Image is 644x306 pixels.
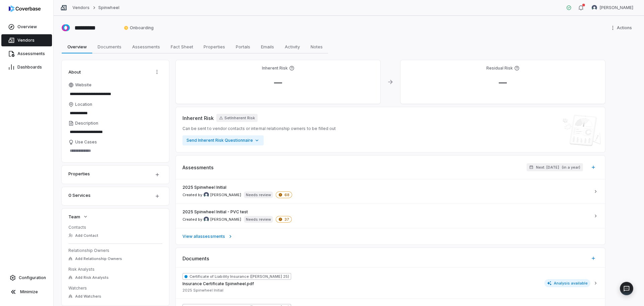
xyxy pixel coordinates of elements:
span: Insurance Certificate Spinwheel.pdf [182,281,254,287]
span: — [493,78,512,87]
span: Use Cases [75,139,97,145]
img: Dani Vattuone avatar [592,5,597,10]
dt: Watchers [68,286,162,291]
dt: Relationship Owners [68,248,162,253]
span: Add Relationship Owners [75,256,122,261]
a: 2025 Spinwheel InitialCreated by Dani Vattuone avatar[PERSON_NAME]Needs review68 [176,179,605,204]
span: Analysis available [544,279,591,287]
span: Website [75,82,92,88]
dt: Contacts [68,225,162,230]
span: [PERSON_NAME] [600,5,633,10]
span: Inherent Risk [182,115,214,122]
button: Certificate of Liability Insurance ([PERSON_NAME] 25)Insurance Certificate Spinwheel.pdf2025 Spin... [176,268,605,298]
span: 2025 Spinwheel Initial [182,288,223,293]
span: Overview [65,42,90,51]
h4: Residual Risk [486,65,513,71]
span: Next: [DATE] [536,165,559,170]
span: Assessments [17,51,45,56]
button: Dani Vattuone avatar[PERSON_NAME] [588,3,637,13]
span: Portals [233,42,253,51]
span: Assessments [129,42,163,51]
a: Vendors [72,5,90,10]
span: Add Watchers [75,294,101,299]
img: Dani Vattuone avatar [204,192,209,198]
a: Overview [1,21,52,33]
span: About [68,69,81,75]
span: Minimize [20,289,38,295]
textarea: Use Cases [68,146,162,156]
button: Team [66,211,90,223]
span: Activity [282,42,303,51]
span: Add Risk Analysts [75,275,109,280]
span: Documents [95,42,124,51]
span: — [269,78,287,87]
button: More actions [608,23,636,33]
span: Assessments [182,164,214,171]
h4: Inherent Risk [262,65,288,71]
textarea: Description [68,127,162,137]
span: 2025 Spinwheel Initial [182,185,226,190]
span: Can be sent to vendor contacts or internal relationship owners to be filled out [182,126,336,131]
input: Location [68,108,162,118]
span: [PERSON_NAME] [210,192,241,198]
img: Dani Vattuone avatar [204,217,209,222]
p: Needs review [246,192,271,198]
span: Location [75,102,92,107]
span: 2025 Spinwheel Initial - PVC test [182,209,248,215]
span: Certificate of Liability Insurance ([PERSON_NAME] 25) [182,273,291,280]
button: Minimize [3,285,51,299]
p: Needs review [246,217,271,222]
img: logo-D7KZi-bG.svg [9,5,41,12]
button: Actions [152,67,162,77]
span: Configuration [19,275,46,280]
span: Emails [258,42,277,51]
button: Add Contact [66,229,100,242]
span: Fact Sheet [168,42,196,51]
a: Spinwheel [98,5,119,10]
span: ( in a year ) [562,165,580,170]
span: Description [75,121,98,126]
span: Vendors [17,38,35,43]
dt: Risk Analysts [68,267,162,272]
span: Documents [182,255,209,262]
span: View all assessments [182,234,225,239]
span: Notes [308,42,325,51]
button: SetInherent Risk [216,114,258,122]
span: Dashboards [17,64,42,70]
button: Send Inherent Risk Questionnaire [182,135,264,145]
a: 2025 Spinwheel Initial - PVC testCreated by Dani Vattuone avatar[PERSON_NAME]Needs review37 [176,204,605,228]
span: Created by [182,217,241,222]
a: View allassessments [176,228,605,245]
a: Vendors [1,34,52,46]
a: Dashboards [1,61,52,73]
span: [PERSON_NAME] [210,217,241,222]
button: Next: [DATE](in a year) [527,163,583,171]
span: Overview [17,24,37,30]
input: Website [68,89,151,99]
span: Onboarding [124,25,154,31]
span: 68 [276,191,292,198]
a: Configuration [3,272,51,284]
span: Properties [201,42,228,51]
span: 37 [276,216,292,223]
span: Team [68,214,80,220]
span: Created by [182,192,241,198]
a: Assessments [1,48,52,60]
